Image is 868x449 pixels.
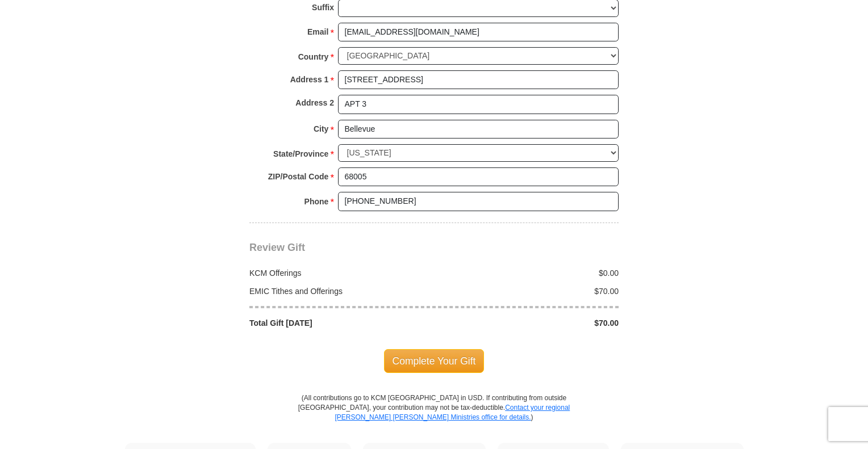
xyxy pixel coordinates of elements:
strong: Address 2 [295,95,334,111]
strong: Phone [304,194,329,209]
span: Review Gift [249,242,305,253]
div: EMIC Tithes and Offerings [244,286,435,297]
strong: Address 1 [290,72,329,87]
div: KCM Offerings [244,267,435,279]
strong: Country [298,49,329,65]
strong: ZIP/Postal Code [268,169,329,184]
p: (All contributions go to KCM [GEOGRAPHIC_DATA] in USD. If contributing from outside [GEOGRAPHIC_D... [298,393,570,443]
div: $0.00 [434,267,625,279]
strong: State/Province [273,146,328,162]
strong: Email [307,24,328,40]
span: Complete Your Gift [384,349,485,373]
div: Total Gift [DATE] [244,317,435,329]
strong: City [314,121,328,137]
div: $70.00 [434,317,625,329]
div: $70.00 [434,286,625,297]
